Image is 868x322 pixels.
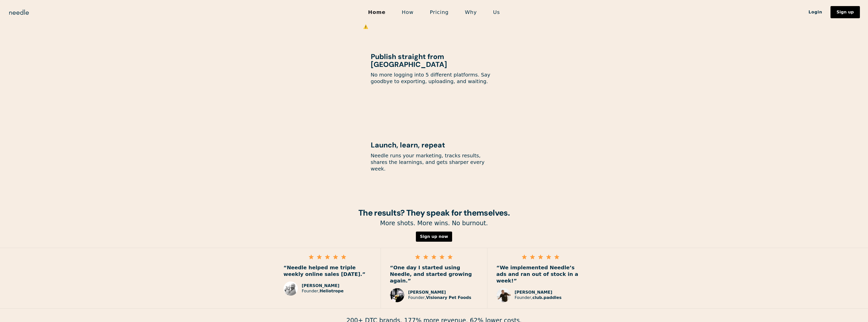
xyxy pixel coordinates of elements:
a: Pricing [422,7,457,17]
a: Home [360,7,394,17]
p: “Needle helped me triple weekly online sales [DATE].” [284,264,372,277]
strong: [PERSON_NAME] [515,290,552,295]
p: Founder, [408,295,471,300]
p: Needle runs your marketing, tracks results, shares the learnings, and gets sharper every week. [371,152,497,172]
p: “One day I started using Needle, and started growing again.” [390,264,478,284]
p: Founder, [515,295,562,300]
h1: Launch, learn, repeat [371,141,497,149]
div: Sign up now [420,235,448,239]
p: Founder, [302,289,344,294]
div: Sign up [837,10,854,14]
a: Us [485,7,508,17]
strong: [PERSON_NAME] [302,283,340,288]
p: “We implemented Needle’s ads and ran out of stock in a week!” [496,264,585,284]
a: Sign up [830,6,860,18]
strong: The results? They speak for themselves. [358,207,510,218]
strong: [PERSON_NAME] [408,290,446,295]
strong: Heliotrope [320,289,344,293]
a: Sign up now [416,232,452,242]
a: Why [457,7,485,17]
strong: Visionary Pet Foods [426,295,471,300]
strong: club.paddles [532,295,562,300]
h1: Publish straight from [GEOGRAPHIC_DATA] [371,53,497,69]
a: How [394,7,422,17]
p: No more logging into 5 different platforms. Say goodbye to exporting, uploading, and waiting. [371,71,497,85]
a: Login [800,8,830,16]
